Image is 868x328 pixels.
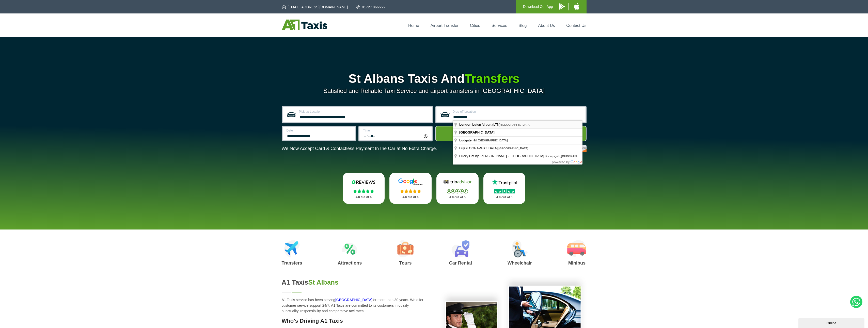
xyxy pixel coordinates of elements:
[379,146,437,151] span: The Car at No Extra Charge.
[284,240,300,257] img: Airport Transfers
[459,146,498,150] span: [GEOGRAPHIC_DATA]
[395,178,426,186] img: Google
[574,3,579,10] img: A1 Taxis iPhone App
[567,240,586,257] img: Minibus
[498,147,528,150] span: [GEOGRAPHIC_DATA]
[282,146,437,151] p: We Now Accept Card & Contactless Payment In
[408,23,419,28] a: Home
[459,123,476,126] span: London Lu
[478,139,508,142] span: [GEOGRAPHIC_DATA]
[453,110,582,113] label: Drop-off Location
[353,189,374,193] img: Stars
[489,178,520,186] img: Trustpilot
[561,155,591,158] span: [GEOGRAPHIC_DATA]
[492,23,507,28] a: Services
[363,129,429,132] label: Time
[501,123,530,126] span: [GEOGRAPHIC_DATA]
[442,194,473,201] p: 4.8 out of 5
[518,23,527,28] a: Blog
[335,298,372,302] a: [GEOGRAPHIC_DATA]
[459,138,463,142] span: Lu
[299,110,429,113] label: Pick-up Location
[287,129,352,132] label: Date
[397,261,414,265] h3: Tours
[431,23,459,28] a: Airport Transfer
[508,261,532,265] h3: Wheelchair
[282,318,428,324] h3: Who's Driving A1 Taxis
[282,73,587,85] h1: St Albans Taxis And
[470,23,480,28] a: Cities
[308,278,339,286] span: St Albans
[512,240,528,257] img: Wheelchair
[567,261,586,265] h3: Minibus
[400,189,421,193] img: Stars
[459,123,501,126] span: ton Airport (LTN)
[395,194,426,200] p: 4.8 out of 5
[436,173,479,204] a: Tripadvisor Stars 4.8 out of 5
[447,189,468,193] img: Stars
[459,130,495,134] span: [GEOGRAPHIC_DATA]
[459,146,463,150] span: Lu
[559,3,565,10] img: A1 Taxis Android App
[494,189,515,193] img: Stars
[282,20,327,30] img: A1 Taxis St Albans LTD
[282,297,428,314] p: A1 Taxis service has been serving for more than 30 years. We offer customer service support 24/7,...
[343,173,385,204] a: Reviews.io Stars 4.8 out of 5
[435,126,587,141] button: Get Quote
[282,278,428,286] h2: A1 Taxis
[449,261,472,265] h3: Car Rental
[389,173,432,204] a: Google Stars 4.8 out of 5
[798,317,865,328] iframe: chat widget
[338,261,362,265] h3: Attractions
[489,194,520,201] p: 4.8 out of 5
[459,138,478,142] span: dgate Hill
[465,72,519,85] span: Transfers
[348,194,379,200] p: 4.8 out of 5
[459,154,545,158] span: cky Cat by [PERSON_NAME] - [GEOGRAPHIC_DATA]
[356,5,385,10] a: 01727 866666
[545,155,591,158] span: Bishopsgate,
[342,240,357,257] img: Attractions
[538,23,555,28] a: About Us
[348,178,379,186] img: Reviews.io
[442,178,473,186] img: Tripadvisor
[282,5,348,10] a: [EMAIL_ADDRESS][DOMAIN_NAME]
[282,87,587,94] p: Satisfied and Reliable Taxi Service and airport transfers in [GEOGRAPHIC_DATA]
[451,240,469,257] img: Car Rental
[282,261,302,265] h3: Transfers
[483,173,526,204] a: Trustpilot Stars 4.8 out of 5
[566,23,586,28] a: Contact Us
[397,240,414,257] img: Tours
[523,4,553,10] p: Download Our App
[459,154,463,158] span: Lu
